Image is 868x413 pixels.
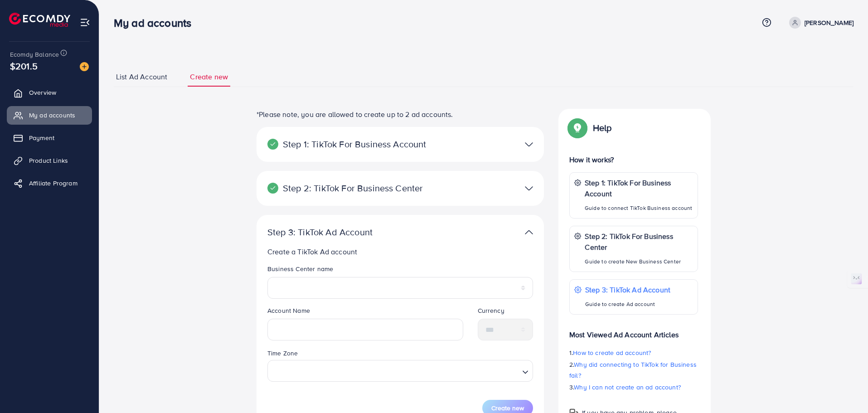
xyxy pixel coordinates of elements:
span: How to create ad account? [573,348,651,357]
p: Step 2: TikTok For Business Center [585,231,693,253]
p: Create a TikTok Ad account [267,246,537,257]
p: Step 1: TikTok For Business Account [267,139,440,150]
p: Guide to create Ad account [585,299,670,310]
img: TikTok partner [525,138,533,151]
span: Affiliate Program [29,179,78,188]
span: Ecomdy Balance [10,50,59,59]
span: Why I can not create an ad account? [574,383,681,392]
img: menu [80,17,90,28]
span: Overview [29,88,56,97]
p: Step 1: TikTok For Business Account [585,177,693,199]
span: Create new [491,403,524,413]
p: Help [593,122,612,133]
a: My ad accounts [7,106,92,124]
span: List Ad Account [116,72,167,82]
span: Product Links [29,156,68,165]
iframe: Chat [829,372,861,406]
span: My ad accounts [29,111,75,120]
p: 1. [569,347,698,358]
p: 2. [569,359,698,381]
p: [PERSON_NAME] [805,17,853,28]
p: Most Viewed Ad Account Articles [569,322,698,340]
span: $201.5 [10,59,38,73]
legend: Currency [478,306,533,319]
p: Guide to create New Business Center [585,256,693,267]
img: TikTok partner [525,226,533,239]
a: Overview [7,83,92,102]
a: [PERSON_NAME] [786,17,853,29]
a: Product Links [7,151,92,170]
span: Create new [190,72,228,82]
p: Step 2: TikTok For Business Center [267,183,440,194]
img: Popup guide [569,120,586,136]
p: Guide to connect TikTok Business account [585,203,693,214]
legend: Account Name [267,306,463,319]
img: image [80,62,89,71]
label: Time Zone [267,349,298,358]
p: How it works? [569,154,698,165]
p: Step 3: TikTok Ad Account [267,227,440,238]
input: Search for option [272,362,519,379]
h3: My ad accounts [114,16,199,29]
p: 3. [569,382,698,393]
div: Search for option [267,360,533,382]
p: Step 3: TikTok Ad Account [585,284,670,295]
span: Why did connecting to TikTok for Business fail? [569,360,697,380]
p: *Please note, you are allowed to create up to 2 ad accounts. [257,109,544,120]
legend: Business Center name [267,264,533,277]
span: Payment [29,133,54,142]
a: Payment [7,129,92,147]
img: TikTok partner [525,182,533,195]
img: logo [9,13,70,27]
a: Affiliate Program [7,174,92,192]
